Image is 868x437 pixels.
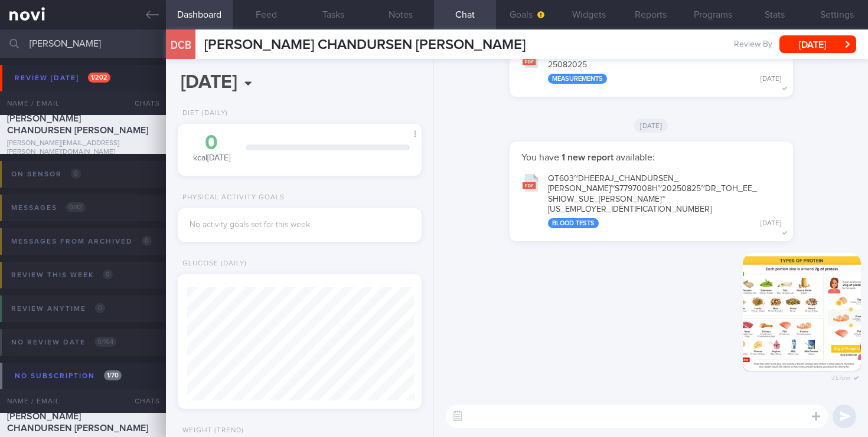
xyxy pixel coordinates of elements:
[548,174,781,228] div: QT603~DHEERAJ_ CHANDURSEN_ [PERSON_NAME]~S7797008H~20250825~DR_ TOH_ EE_ SHIOW_ SUE_ [PERSON_NAME...
[548,218,599,228] div: Blood Tests
[634,119,668,133] span: [DATE]
[12,368,125,384] div: No subscription
[548,50,781,84] div: TANITA_ [PERSON_NAME] CHANDURSEN BHARWANI_ 25082025
[8,334,119,350] div: No review date
[515,42,787,90] button: TANITA_[PERSON_NAME] CHANDURSEN BHARWANI_25082025 Measurements [DATE]
[7,139,159,157] div: [PERSON_NAME][EMAIL_ADDRESS][PERSON_NAME][DOMAIN_NAME]
[7,114,148,135] span: [PERSON_NAME] CHANDURSEN [PERSON_NAME]
[8,234,155,249] div: Messages from Archived
[119,91,166,115] div: Chats
[8,200,89,216] div: Messages
[103,270,113,280] span: 0
[8,166,84,182] div: On sensor
[831,371,850,382] span: 3:57pm
[178,109,228,118] div: Diet (Daily)
[7,412,148,433] span: [PERSON_NAME] CHANDURSEN [PERSON_NAME]
[8,267,116,283] div: Review this week
[515,166,787,234] button: QT603~DHEERAJ_CHANDURSEN_[PERSON_NAME]~S7797008H~20250825~DR_TOH_EE_SHIOW_SUE_[PERSON_NAME]~[US_E...
[119,389,166,413] div: Chats
[204,38,526,52] span: [PERSON_NAME] CHANDURSEN [PERSON_NAME]
[104,370,122,380] span: 1 / 70
[559,153,616,162] strong: 1 new report
[142,236,152,246] span: 0
[521,152,781,163] p: You have available:
[190,133,234,153] div: 0
[12,70,113,86] div: Review [DATE]
[178,193,285,202] div: Physical Activity Goals
[548,74,607,84] div: Measurements
[178,426,244,435] div: Weight (Trend)
[8,301,108,317] div: Review anytime
[761,75,781,84] div: [DATE]
[743,253,861,371] img: Photo by Sue-Anne
[178,259,247,268] div: Glucose (Daily)
[71,169,81,179] span: 0
[190,220,410,231] div: No activity goals set for this week
[779,35,856,53] button: [DATE]
[66,202,86,212] span: 0 / 42
[734,40,772,50] span: Review By
[190,133,234,164] div: kcal [DATE]
[163,22,198,68] div: DCB
[95,303,105,313] span: 0
[94,337,116,347] span: 0 / 164
[88,73,110,83] span: 1 / 202
[761,219,781,228] div: [DATE]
